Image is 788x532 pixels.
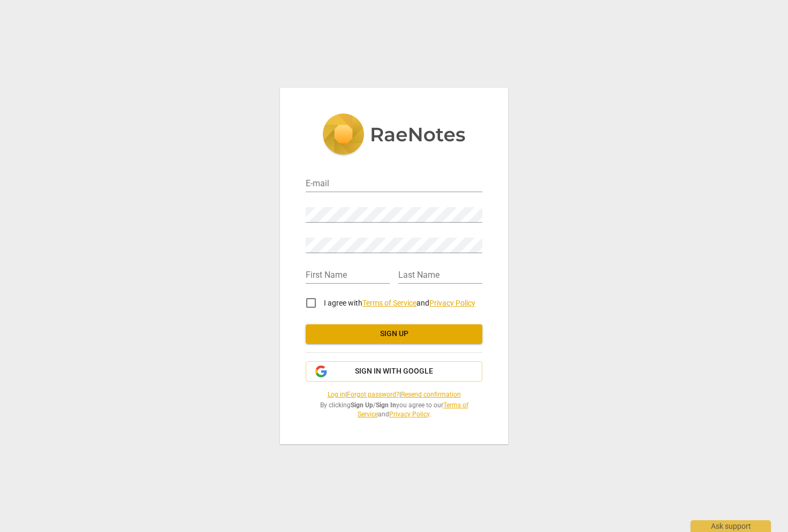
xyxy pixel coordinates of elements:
span: By clicking / you agree to our and . [306,401,482,419]
img: 5ac2273c67554f335776073100b6d88f.svg [322,113,466,157]
a: Terms of Service [362,299,416,307]
span: I agree with and [324,299,475,307]
a: Forgot password? [347,391,399,398]
a: Log in [328,391,345,398]
b: Sign Up [351,401,373,409]
span: Sign in with Google [355,366,433,377]
span: Sign up [314,329,474,339]
button: Sign in with Google [306,361,482,382]
a: Resend confirmation [401,391,461,398]
a: Privacy Policy [429,299,475,307]
b: Sign In [376,401,396,409]
a: Terms of Service [358,401,468,418]
button: Sign up [306,324,482,344]
span: | | [306,390,482,399]
a: Privacy Policy [389,411,429,418]
div: Ask support [691,520,771,532]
